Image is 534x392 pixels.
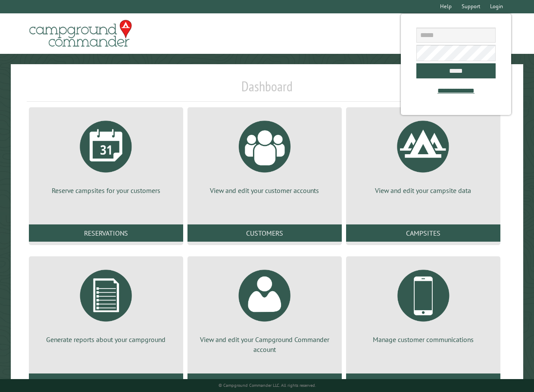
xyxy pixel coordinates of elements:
[198,114,331,195] a: View and edit your customer accounts
[29,373,183,391] a: Reports
[198,263,331,354] a: View and edit your Campground Commander account
[346,224,500,242] a: Campsites
[39,335,173,344] p: Generate reports about your campground
[356,114,490,195] a: View and edit your campsite data
[187,224,342,242] a: Customers
[198,186,331,195] p: View and edit your customer accounts
[27,78,507,102] h1: Dashboard
[198,335,331,354] p: View and edit your Campground Commander account
[346,373,500,391] a: Communications
[39,263,173,344] a: Generate reports about your campground
[39,186,173,195] p: Reserve campsites for your customers
[27,17,134,50] img: Campground Commander
[356,335,490,344] p: Manage customer communications
[219,383,316,388] small: © Campground Commander LLC. All rights reserved.
[29,224,183,242] a: Reservations
[39,114,173,195] a: Reserve campsites for your customers
[356,263,490,344] a: Manage customer communications
[187,373,342,391] a: Account
[356,186,490,195] p: View and edit your campsite data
